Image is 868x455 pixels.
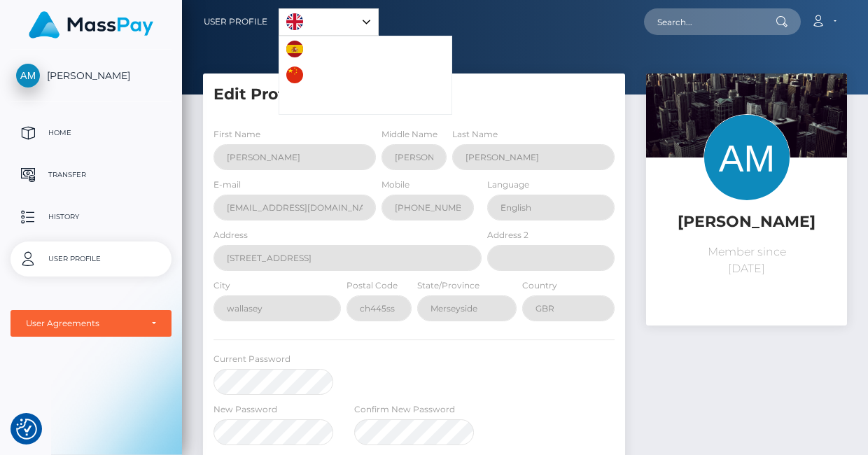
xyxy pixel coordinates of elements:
[417,279,479,292] label: State/Province
[487,229,528,241] label: Address 2
[26,318,141,329] div: User Agreements
[279,36,452,115] ul: Language list
[522,279,557,292] label: Country
[204,7,267,36] a: User Profile
[487,178,529,191] label: Language
[16,122,166,143] p: Home
[279,62,365,88] a: 中文 (简体)
[381,178,409,191] label: Mobile
[381,128,437,141] label: Middle Name
[657,211,836,233] h5: [PERSON_NAME]
[10,310,171,337] button: User Agreements
[646,73,847,207] img: ...
[213,84,615,106] h5: Edit Profile
[16,206,166,227] p: History
[354,403,455,416] label: Confirm New Password
[29,11,153,38] img: MassPay
[10,157,171,192] a: Transfer
[213,178,241,191] label: E-mail
[279,88,451,114] a: Português ([GEOGRAPHIC_DATA])
[213,128,260,141] label: First Name
[279,36,358,62] a: Español
[10,115,171,150] a: Home
[10,69,171,82] span: [PERSON_NAME]
[279,9,378,35] a: English
[279,8,379,36] div: Language
[16,164,166,185] p: Transfer
[657,244,836,277] p: Member since [DATE]
[16,419,37,440] button: Consent Preferences
[16,419,37,440] img: Revisit consent button
[16,248,166,269] p: User Profile
[10,199,171,234] a: History
[10,241,171,276] a: User Profile
[213,229,248,241] label: Address
[644,8,776,35] input: Search...
[452,128,498,141] label: Last Name
[346,279,398,292] label: Postal Code
[213,353,290,365] label: Current Password
[213,403,277,416] label: New Password
[279,8,379,36] aside: Language selected: English
[213,279,230,292] label: City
